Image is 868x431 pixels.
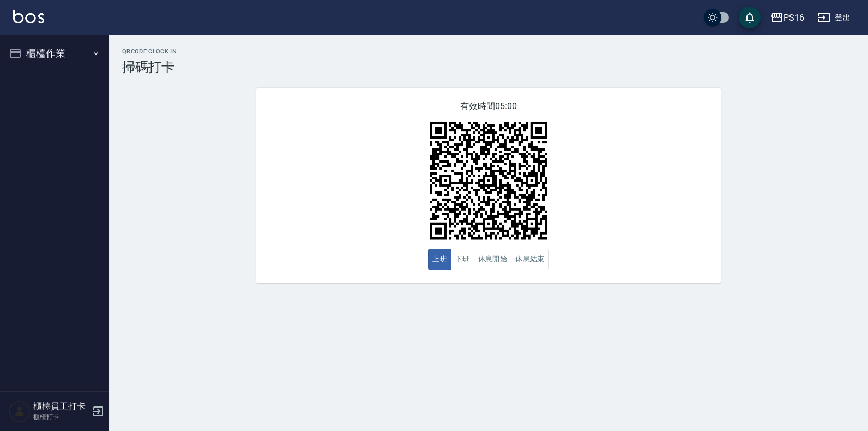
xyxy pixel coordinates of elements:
button: 登出 [813,8,855,28]
button: 櫃檯作業 [4,39,105,68]
h5: 櫃檯員工打卡 [33,401,89,412]
div: 有效時間 05:00 [256,88,721,283]
div: PS16 [783,11,804,25]
button: 休息開始 [474,249,512,270]
h3: 掃碼打卡 [122,59,855,75]
img: Person [9,400,31,422]
button: 休息結束 [511,249,549,270]
h2: QRcode Clock In [122,48,855,55]
button: PS16 [766,7,809,29]
p: 櫃檯打卡 [33,412,89,422]
button: 上班 [428,249,451,270]
button: 下班 [451,249,474,270]
img: Logo [13,10,44,23]
button: save [739,7,761,28]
